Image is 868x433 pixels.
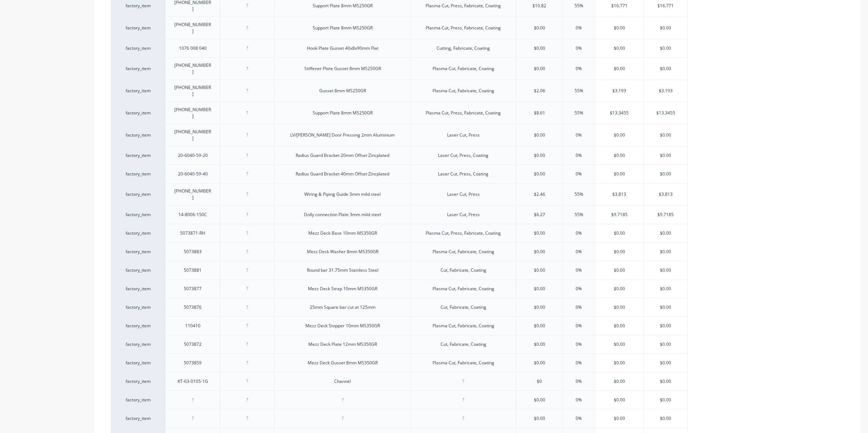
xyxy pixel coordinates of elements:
div: Laser Cut, Press [441,190,486,199]
div: $0.00 [516,317,563,335]
div: 20-6040-59-40 [172,169,214,179]
div: 0% [561,317,597,335]
div: factory_item$0.000%$0.00$0.00 [111,409,688,428]
div: factory_item [118,88,158,94]
div: factory_item [118,132,158,138]
div: $0.00 [595,298,644,316]
div: $0.00 [595,409,644,428]
div: $0.00 [644,317,687,335]
div: $0.00 [644,146,687,165]
div: $0.00 [595,354,644,372]
div: Laser Cut, Press, Coating [432,169,494,179]
div: 110410 [175,321,211,331]
div: $0.00 [516,224,563,242]
div: 25mm Square bar cut at 125mm [304,303,381,312]
div: $0.00 [516,60,563,78]
div: $0.00 [644,19,687,37]
div: $0.00 [644,261,687,279]
div: 14-8006-150C [173,210,213,219]
div: $0.00 [516,409,563,428]
div: factory_item5073859Mezz Deck Gusset 8mm MS350GRPlasma Cut, Fabricate, Coating$0.000%$0.00$0.00 [111,353,688,372]
div: $0.00 [516,280,563,298]
div: $0.00 [644,335,687,353]
div: 5073876 [175,303,211,312]
div: 0% [561,165,597,183]
div: 0% [561,146,597,165]
div: Mezz Deck Stopper 10mm MS350GR [300,321,386,331]
div: 1076 008 040 [173,44,212,53]
div: Laser Cut, Press [441,210,486,219]
div: $0.00 [595,317,644,335]
div: Plasma Cut, Press, Fabricate, Coating [420,23,507,33]
div: $0.00 [595,60,644,78]
div: [PHONE_NUMBER] [169,105,217,121]
div: Cut, Fabricate, Coating [435,266,492,275]
div: factory_item5073871-RHMezz Deck Base 10mm MS350GRPlasma Cut, Press, Fabricate, Coating$0.000%$0.0... [111,224,688,242]
div: $0.00 [595,224,644,242]
div: $3.813 [644,185,687,203]
div: [PHONE_NUMBER] [169,20,217,36]
div: 0% [561,39,597,57]
div: $13.3455 [595,104,644,122]
div: 55% [561,82,597,100]
div: $0.00 [644,60,687,78]
div: factory_item [118,171,158,177]
div: $9.7185 [644,206,687,224]
div: Gusset 8mm MS250GR [313,86,372,96]
div: factory_item[PHONE_NUMBER]Stiffener Plate Gusset 8mm MS250GRPlasma Cut, Fabricate, Coating$0.000%... [111,57,688,80]
div: factory_item$0.000%$0.00$0.00 [111,390,688,409]
div: Mezz Deck Base 10mm MS350GR [303,228,383,238]
div: Laser Cut, Press, Coating [432,151,494,160]
div: $0.00 [644,354,687,372]
div: Support Plate 8mm MS250GR [307,1,378,11]
div: factory_item [118,152,158,159]
div: $0.00 [595,146,644,165]
div: factory_item5073883Mezz Deck Washer 8mm MS350GRPlasma Cut, Fabricate, Coating$0.000%$0.00$0.00 [111,242,688,261]
div: 5073871-RH [174,228,211,238]
div: Support Plate 8mm MS250GR [307,23,378,33]
div: $0.00 [516,335,563,353]
div: $2.46 [516,185,563,203]
div: $0.00 [644,165,687,183]
div: factory_item507387625mm Square bar cut at 125mmCut, Fabricate, Coating$0.000%$0.00$0.00 [111,298,688,316]
div: factory_item5073881Round bar 31.75mm Stainless SteelCut, Fabricate, Coating$0.000%$0.00$0.00 [111,261,688,279]
div: factory_item [118,341,158,348]
div: $0.00 [516,298,563,316]
div: 55% [561,104,597,122]
div: factory_item[PHONE_NUMBER]Wiring & Piping Guide 3mm mild steelLaser Cut, Press$2.4655%$3.813$3.813 [111,183,688,205]
div: $0.00 [595,39,644,57]
div: factory_item [118,65,158,72]
div: 5073859 [175,358,211,368]
div: factory_item [118,3,158,9]
div: $0.00 [595,165,644,183]
div: factory_item [118,304,158,311]
div: factory_itemKT-63-0105-1GChannel0%$0.00$0.00 [111,372,688,390]
div: Support Plate 8mm MS250GR [307,108,378,118]
div: factory_item [118,360,158,366]
div: 0% [561,19,597,37]
div: Plasma Cut, Fabricate, Coating [427,86,500,96]
div: Cutting, Fabricate, Coating [431,44,496,53]
div: 0% [561,126,597,144]
div: 0% [561,280,597,298]
div: $13.3455 [644,104,687,122]
div: Radius Guard Bracket 20mm Offset Zincplated [290,151,395,160]
div: factory_item5073877Mezz Deck Strap 10mm MS350GRPlasma Cut, Fabricate, Coating$0.000%$0.00$0.00 [111,279,688,298]
div: $0.00 [516,165,563,183]
div: $0.00 [516,243,563,261]
div: 0% [561,224,597,242]
div: $3.193 [595,82,644,100]
div: $0.00 [595,280,644,298]
div: Plasma Cut, Press, Fabricate, Coating [420,228,507,238]
div: $0.00 [644,243,687,261]
div: Mezz Deck Plate 12mm MS350GR [303,340,383,349]
div: 5073872 [175,340,211,349]
div: 0% [561,354,597,372]
div: factory_item5073872Mezz Deck Plate 12mm MS350GRCut, Fabricate, Coating$0.000%$0.00$0.00 [111,335,688,353]
div: Mezz Deck Gusset 8mm MS350GR [302,358,384,368]
div: Plasma Cut, Press, Fabricate, Coating [420,108,507,118]
div: Stiffener Plate Gusset 8mm MS250GR [299,64,387,73]
div: factory_item [118,110,158,116]
div: factory_item [118,211,158,218]
div: $0.00 [644,126,687,144]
